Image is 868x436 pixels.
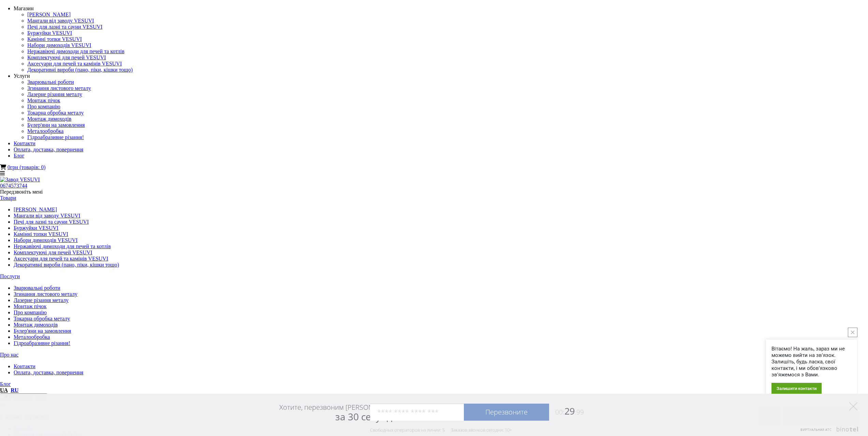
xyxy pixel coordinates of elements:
a: Монтаж пічок [14,303,47,309]
div: Хотите, перезвоним [PERSON_NAME] [279,403,396,422]
span: за 30 секунд? [335,410,396,423]
div: Вітаємо! На жаль, зараз ми не можемо вийти на зв'язок. Залишіть, будь ласка, свої контакти, і ми ... [771,346,852,378]
a: Гідроабразивне різання! [27,134,84,140]
a: Металообробка [14,334,50,340]
a: Згинання листового металу [27,85,91,91]
div: Магазин [14,5,868,12]
a: Зварювальні роботи [27,79,74,85]
a: Монтаж димоходів [14,322,58,328]
a: Булер'яни на замовлення [14,328,71,334]
a: 0грн (товарів: 0) [8,164,45,170]
a: Про компанію [14,310,47,315]
a: Токарна обробка металу [27,110,84,116]
a: Аксесуари для печей та камінів VESUVI [27,61,122,66]
a: Оплата, доставка, повернення [14,147,83,152]
a: Аксесуари для печей та камінів VESUVI [14,256,108,261]
a: Декоративні вироби (пано, піки, кішки тощо) [14,262,119,268]
span: Виртуальная АТС [800,427,832,432]
a: Металообробка [27,128,63,134]
a: Декоративні вироби (пано, піки, кішки тощо) [27,67,133,73]
a: Гідроабразивне різання! [14,340,70,346]
span: 00: [555,408,564,417]
a: Камінні топки VESUVI [27,36,82,42]
a: Згинання листового металу [14,291,77,297]
div: Свободных операторов на линии: 5 Заказов звонков сегодня: 10+ [370,427,512,433]
a: Булер'яни на замовлення [27,122,85,128]
a: Блог [14,153,25,159]
span: :99 [575,408,584,417]
a: Про компанію [27,104,60,109]
a: Виртуальная АТС [796,427,859,436]
a: Комплектуючі для печей VESUVI [27,55,106,60]
a: Монтаж пічок [27,97,60,103]
a: Лазерне різання металу [14,297,69,303]
a: Нержавіючі димоходи для печей та котлів [27,48,124,54]
span: 29 [549,405,584,417]
a: Токарна обробка металу [14,316,70,321]
a: Мангали від заводу VESUVI [27,18,94,24]
a: Монтаж димоходів [27,116,71,122]
a: Буржуйки VESUVI [14,225,58,231]
a: Печі для лазні та сауни VESUVI [27,24,102,30]
a: Зварювальні роботи [14,285,60,291]
div: Услуги [14,73,868,79]
a: Лазерне різання металу [27,91,82,97]
a: Оплата, доставка, повернення [14,370,83,375]
a: RU [11,387,18,393]
a: Буржуйки VESUVI [27,30,72,36]
a: Набори димоходів VESUVI [14,237,78,243]
a: [PERSON_NAME] [27,12,71,17]
a: Мангали від заводу VESUVI [14,213,80,219]
a: Контакти [14,140,35,146]
a: [PERSON_NAME] [14,207,57,212]
button: close button [848,328,857,337]
a: Набори димоходів VESUVI [27,42,91,48]
a: Перезвоните [464,404,549,421]
a: Камінні топки VESUVI [14,231,68,237]
a: Нержавіючі димоходи для печей та котлів [14,243,111,249]
a: Печі для лазні та сауни VESUVI [14,219,89,225]
div: Залишити контакти [771,383,822,394]
a: Контакти [14,363,35,369]
a: Комплектуючі для печей VESUVI [14,250,92,255]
